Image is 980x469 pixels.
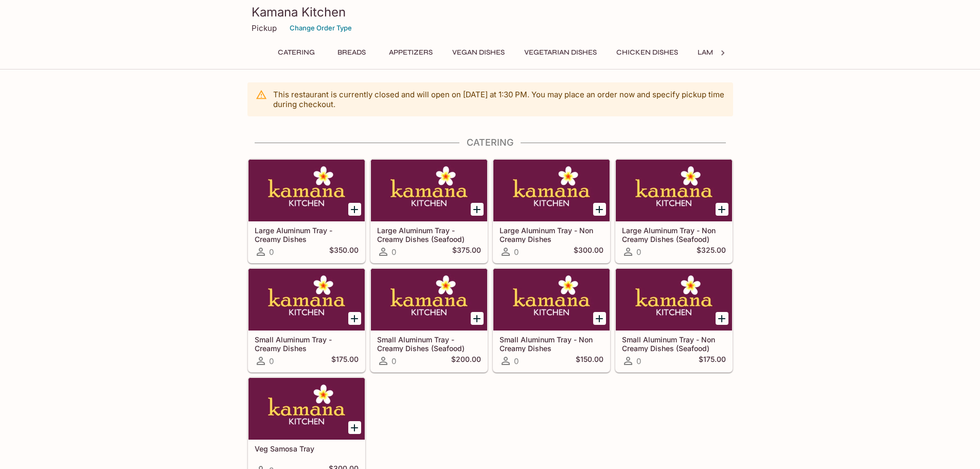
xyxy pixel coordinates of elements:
button: Add Large Aluminum Tray - Non Creamy Dishes [593,203,606,216]
button: Appetizers [383,45,438,60]
p: Pickup [252,23,277,33]
button: Change Order Type [285,20,357,36]
button: Chicken Dishes [611,45,684,60]
h5: $175.00 [331,355,359,367]
button: Add Large Aluminum Tray - Creamy Dishes (Seafood) [471,203,484,216]
button: Add Large Aluminum Tray - Creamy Dishes [348,203,361,216]
span: 0 [636,356,641,366]
h3: Kamana Kitchen [252,4,729,20]
div: Small Aluminum Tray - Non Creamy Dishes (Seafood) [616,269,732,331]
button: Add Small Aluminum Tray - Non Creamy Dishes [593,312,606,325]
span: 0 [514,356,519,366]
div: Large Aluminum Tray - Non Creamy Dishes (Seafood) [616,160,732,221]
a: Large Aluminum Tray - Creamy Dishes0$350.00 [248,159,365,263]
a: Large Aluminum Tray - Creamy Dishes (Seafood)0$375.00 [370,159,488,263]
div: Small Aluminum Tray - Creamy Dishes [248,269,365,331]
span: 0 [391,247,396,257]
h5: $175.00 [699,355,726,367]
a: Small Aluminum Tray - Non Creamy Dishes0$150.00 [493,268,610,372]
button: Add Small Aluminum Tray - Creamy Dishes (Seafood) [471,312,484,325]
a: Small Aluminum Tray - Non Creamy Dishes (Seafood)0$175.00 [615,268,733,372]
a: Small Aluminum Tray - Creamy Dishes (Seafood)0$200.00 [370,268,488,372]
div: Large Aluminum Tray - Creamy Dishes (Seafood) [371,160,487,221]
div: Veg Samosa Tray [248,378,365,440]
button: Add Large Aluminum Tray - Non Creamy Dishes (Seafood) [716,203,728,216]
h5: Large Aluminum Tray - Creamy Dishes [255,226,359,243]
button: Catering [272,45,320,60]
h5: Small Aluminum Tray - Creamy Dishes [255,335,359,352]
h5: Large Aluminum Tray - Non Creamy Dishes (Seafood) [622,226,726,243]
button: Lamb Dishes [692,45,751,60]
a: Large Aluminum Tray - Non Creamy Dishes (Seafood)0$325.00 [615,159,733,263]
button: Vegan Dishes [447,45,510,60]
button: Vegetarian Dishes [519,45,602,60]
h5: $350.00 [329,246,359,258]
div: Large Aluminum Tray - Non Creamy Dishes [493,160,610,221]
span: 0 [269,247,274,257]
h5: $200.00 [451,355,481,367]
h5: $325.00 [697,246,726,258]
button: Add Small Aluminum Tray - Non Creamy Dishes (Seafood) [716,312,728,325]
button: Breads [329,45,375,60]
h5: Small Aluminum Tray - Non Creamy Dishes (Seafood) [622,335,726,352]
h5: Large Aluminum Tray - Creamy Dishes (Seafood) [377,226,481,243]
h5: Small Aluminum Tray - Creamy Dishes (Seafood) [377,335,481,352]
div: Small Aluminum Tray - Creamy Dishes (Seafood) [371,269,487,331]
a: Large Aluminum Tray - Non Creamy Dishes0$300.00 [493,159,610,263]
h5: Small Aluminum Tray - Non Creamy Dishes [500,335,603,352]
h5: Veg Samosa Tray [255,444,359,453]
span: 0 [514,247,519,257]
h5: Large Aluminum Tray - Non Creamy Dishes [500,226,603,243]
div: Large Aluminum Tray - Creamy Dishes [248,160,365,221]
div: Small Aluminum Tray - Non Creamy Dishes [493,269,610,331]
span: 0 [391,356,396,366]
button: Add Small Aluminum Tray - Creamy Dishes [348,312,361,325]
a: Small Aluminum Tray - Creamy Dishes0$175.00 [248,268,365,372]
p: This restaurant is currently closed and will open on [DATE] at 1:30 PM . You may place an order n... [273,90,725,109]
span: 0 [269,356,274,366]
span: 0 [636,247,641,257]
h5: $300.00 [574,246,603,258]
h5: $150.00 [576,355,603,367]
h5: $375.00 [452,246,481,258]
h4: Catering [247,137,733,148]
button: Add Veg Samosa Tray [348,421,361,434]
